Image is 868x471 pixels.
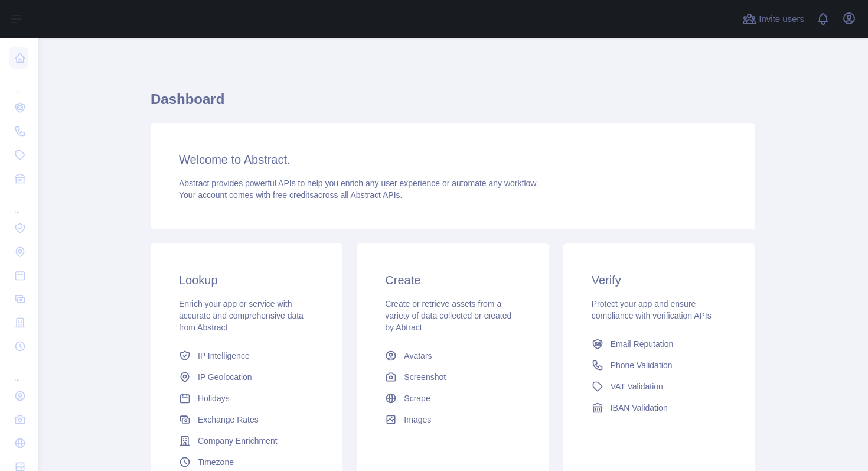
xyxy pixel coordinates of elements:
span: Phone Validation [611,359,673,371]
div: ... [9,71,28,95]
button: Invite users [740,9,807,28]
h3: Create [385,272,520,288]
a: Company Enrichment [174,430,319,451]
div: ... [9,359,28,383]
a: Images [380,409,525,430]
h3: Welcome to Abstract. [179,151,727,168]
span: free credits [273,190,314,200]
h1: Dashboard [151,90,755,118]
span: Email Reputation [611,338,674,350]
span: Exchange Rates [198,414,259,425]
span: Your account comes with across all Abstract APIs. [179,190,402,200]
span: Holidays [198,392,230,404]
h3: Lookup [179,272,314,288]
span: Scrape [404,392,430,404]
a: IBAN Validation [587,397,732,418]
span: Enrich your app or service with accurate and comprehensive data from Abstract [179,299,304,332]
span: IBAN Validation [611,402,668,414]
a: Screenshot [380,366,525,388]
a: IP Intelligence [174,345,319,366]
span: Company Enrichment [198,435,278,447]
a: IP Geolocation [174,366,319,388]
span: VAT Validation [611,381,663,392]
a: Avatars [380,345,525,366]
span: Avatars [404,350,432,362]
span: Abstract provides powerful APIs to help you enrich any user experience or automate any workflow. [179,178,539,188]
span: Invite users [759,12,804,26]
a: Holidays [174,388,319,409]
a: Email Reputation [587,333,732,355]
span: Protect your app and ensure compliance with verification APIs [592,299,712,320]
a: Scrape [380,388,525,409]
span: Create or retrieve assets from a variety of data collected or created by Abtract [385,299,511,332]
div: ... [9,191,28,215]
h3: Verify [592,272,727,288]
span: Timezone [198,456,234,468]
span: Screenshot [404,371,446,383]
a: Exchange Rates [174,409,319,430]
span: Images [404,414,431,425]
span: IP Geolocation [198,371,252,383]
a: Phone Validation [587,355,732,376]
a: VAT Validation [587,376,732,397]
span: IP Intelligence [198,350,250,362]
